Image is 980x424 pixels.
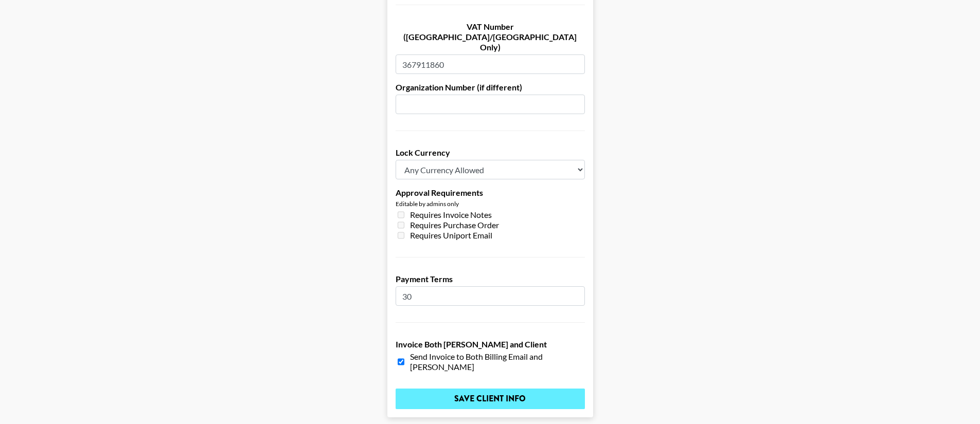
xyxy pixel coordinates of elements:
[396,274,585,284] label: Payment Terms
[410,352,585,372] span: Send Invoice to Both Billing Email and [PERSON_NAME]
[396,389,585,409] input: Save Client Info
[396,200,585,208] div: Editable by admins only
[396,148,585,158] label: Lock Currency
[410,220,499,230] span: Requires Purchase Order
[396,339,585,349] label: Invoice Both [PERSON_NAME] and Client
[410,230,492,241] span: Requires Uniport Email
[410,210,492,220] span: Requires Invoice Notes
[396,22,585,52] label: VAT Number ([GEOGRAPHIC_DATA]/[GEOGRAPHIC_DATA] Only)
[396,188,585,198] label: Approval Requirements
[396,82,585,93] label: Organization Number (if different)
